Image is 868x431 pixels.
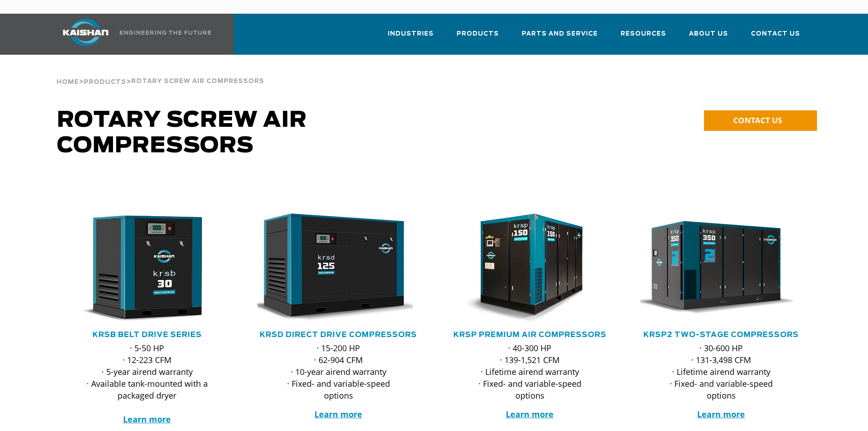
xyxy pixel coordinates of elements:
p: · 15-200 HP · 62-904 CFM · 10-year airend warranty · Fixed- and variable-speed options [276,342,401,401]
a: Home [56,78,79,86]
span: Parts and Service [522,29,598,39]
div: krsb30 [66,213,228,323]
div: krsp150 [449,213,611,323]
span: Contact Us [751,29,800,39]
a: CONTACT US [704,110,817,131]
span: CONTACT US [733,115,782,125]
a: KRSP2 Two-Stage Compressors [643,331,799,338]
a: KRSB Belt Drive Series [92,331,202,338]
a: Learn more [123,414,171,425]
span: Rotary Screw Air Compressors [131,78,264,84]
p: · 40-300 HP · 139-1,521 CFM · Lifetime airend warranty · Fixed- and variable-speed options [467,342,593,401]
span: Products [84,79,126,85]
a: Learn more [506,409,554,420]
span: Resources [621,29,666,39]
img: kaishan logo [51,19,120,46]
a: Parts and Service [522,22,598,53]
p: · 30-600 HP · 131-3,498 CFM · Lifetime airend warranty · Fixed- and variable-speed options [658,342,784,401]
a: About Us [689,22,728,53]
span: Home [56,79,79,85]
a: KRSP Premium Air Compressors [453,331,606,338]
a: Learn more [314,409,362,420]
div: krsp350 [640,213,802,323]
img: krsp150 [442,213,604,323]
img: krsp350 [633,213,796,323]
a: Kaishan USA [51,14,213,55]
span: About Us [689,29,728,39]
a: KRSD Direct Drive Compressors [260,331,417,338]
img: krsb30 [59,213,221,323]
a: Resources [621,22,666,53]
span: Rotary Screw Air Compressors [57,109,307,157]
a: Learn more [697,409,745,420]
a: Products [84,78,126,86]
img: Engineering the future [120,31,211,35]
a: Industries [388,22,434,53]
div: krsd125 [257,213,420,323]
a: Products [457,22,499,53]
span: Products [457,29,499,39]
p: · 5-50 HP · 12-223 CFM · 5-year airend warranty · Available tank-mounted with a packaged dryer [84,342,210,425]
span: Industries [388,29,434,39]
div: > > [56,55,264,89]
img: krsd125 [251,213,413,323]
a: Contact Us [751,22,800,53]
